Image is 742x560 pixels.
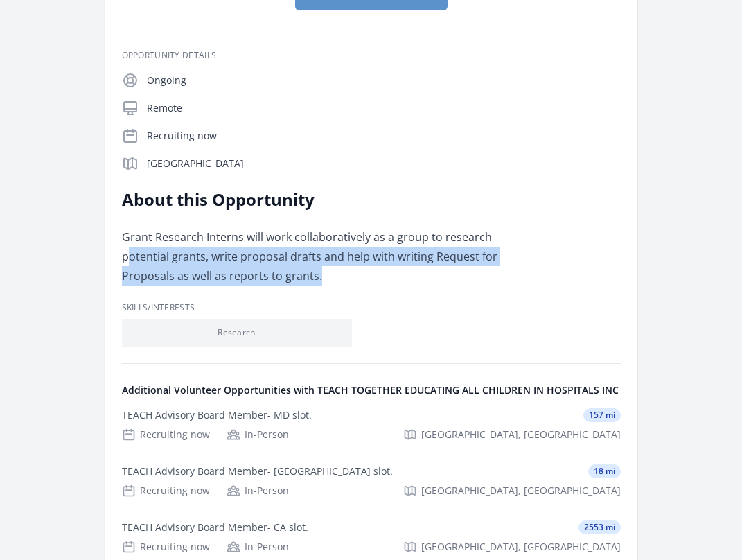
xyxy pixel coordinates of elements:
[122,464,393,478] div: TEACH Advisory Board Member- [GEOGRAPHIC_DATA] slot.
[227,428,289,441] div: In-Person
[227,540,289,554] div: In-Person
[122,484,210,498] div: Recruiting now
[116,397,626,453] a: TEACH Advisory Board Member- MD slot. 157 mi Recruiting now In-Person [GEOGRAPHIC_DATA], [GEOGRAP...
[227,484,289,498] div: In-Person
[147,101,621,115] p: Remote
[122,319,352,347] li: Research
[122,50,621,61] h3: Opportunity Details
[122,227,527,286] p: Grant Research Interns will work collaboratively as a group to research potential grants, write p...
[421,484,621,498] span: [GEOGRAPHIC_DATA], [GEOGRAPHIC_DATA]
[122,408,312,422] div: TEACH Advisory Board Member- MD slot.
[147,157,621,170] p: [GEOGRAPHIC_DATA]
[421,540,621,554] span: [GEOGRAPHIC_DATA], [GEOGRAPHIC_DATA]
[583,408,621,422] span: 157 mi
[147,129,621,143] p: Recruiting now
[578,520,621,534] span: 2553 mi
[122,540,210,554] div: Recruiting now
[122,520,308,534] div: TEACH Advisory Board Member- CA slot.
[122,302,621,313] h3: Skills/Interests
[147,73,621,87] p: Ongoing
[122,428,210,441] div: Recruiting now
[116,453,626,509] a: TEACH Advisory Board Member- [GEOGRAPHIC_DATA] slot. 18 mi Recruiting now In-Person [GEOGRAPHIC_D...
[122,383,621,397] h4: Additional Volunteer Opportunities with TEACH TOGETHER EDUCATING ALL CHILDREN IN HOSPITALS INC
[588,464,621,478] span: 18 mi
[421,428,621,441] span: [GEOGRAPHIC_DATA], [GEOGRAPHIC_DATA]
[122,189,527,211] h2: About this Opportunity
